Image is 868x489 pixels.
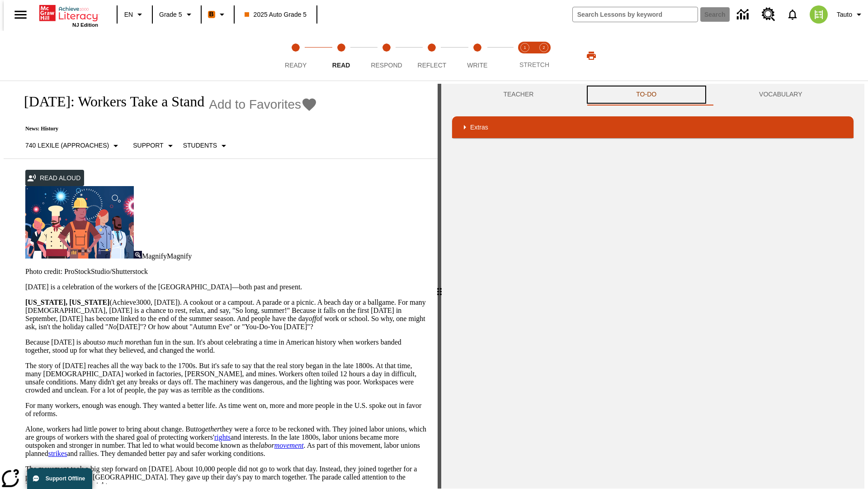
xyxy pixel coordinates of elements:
[470,123,488,132] p: Extras
[519,61,549,68] span: STRETCH
[451,31,504,81] button: Write step 5 of 5
[14,125,317,132] p: News: History
[4,84,438,484] div: reading
[452,84,585,105] button: Teacher
[99,338,139,346] em: so much more
[204,6,231,23] button: Boost Class color is orange. Change class color
[120,6,149,23] button: Language: EN, Select a language
[209,96,317,112] button: Add to Favorites - Labor Day: Workers Take a Stand
[360,31,413,81] button: Respond step 3 of 5
[452,84,854,105] div: Instructional Panel Tabs
[371,62,402,69] span: Respond
[406,31,458,81] button: Reflect step 4 of 5
[134,251,142,259] img: Magnify
[25,338,427,355] p: Because [DATE] is about than fun in the sun. It's about celebrating a time in American history wh...
[245,10,307,19] span: 2025 Auto Grade 5
[285,62,307,69] span: Ready
[756,2,781,27] a: Resource Center, Will open in new tab
[708,84,854,105] button: VOCABULARY
[441,84,864,489] div: activity
[315,31,367,81] button: Read step 2 of 5
[25,425,427,458] p: Alone, workers had little power to bring about change. But they were a force to be reckoned with....
[309,315,316,322] em: off
[133,141,163,150] p: Support
[731,2,756,27] a: Data Center
[810,5,828,24] img: avatar image
[183,141,217,150] p: Students
[577,48,606,64] button: Print
[25,402,427,418] p: For many workers, enough was enough. They wanted a better life. As time went on, more and more pe...
[159,10,182,19] span: Grade 5
[542,45,545,50] text: 2
[156,6,198,23] button: Grade: Grade 5, Select a grade
[25,268,427,276] p: Photo credit: ProStockStudio/Shutterstock
[27,468,92,489] button: Support Offline
[804,3,833,26] button: Select a new avatar
[467,62,487,69] span: Write
[25,362,427,394] p: The story of [DATE] reaches all the way back to the 1700s. But it's safe to say that the real sto...
[129,138,179,154] button: Scaffolds, Support
[418,62,447,69] span: Reflect
[259,441,304,449] em: labor
[269,31,322,81] button: Ready step 1 of 5
[25,141,109,150] p: 740 Lexile (Approaches)
[531,31,557,81] button: Stretch Respond step 2 of 2
[524,45,526,50] text: 1
[39,3,98,28] div: Home
[837,10,852,19] span: Tauto
[7,1,34,28] button: Open side menu
[108,323,117,331] em: No
[573,7,698,22] input: search field
[25,283,427,291] p: [DATE] is a celebration of the workers of the [GEOGRAPHIC_DATA]—both past and present.
[25,186,134,259] img: A banner with a blue background shows an illustrated row of diverse men and women dressed in clot...
[25,170,84,187] button: Read Aloud
[274,441,304,449] a: movement
[209,9,214,20] span: B
[214,433,231,441] a: rights
[25,298,109,306] strong: [US_STATE], [US_STATE]
[781,3,804,26] a: Notifications
[512,31,538,81] button: Stretch Read step 1 of 2
[25,298,427,331] p: (Achieve3000, [DATE]). A cookout or a campout. A parade or a picnic. A beach day or a ballgame. F...
[452,116,854,138] div: Extras
[22,138,125,154] button: Select Lexile, 740 Lexile (Approaches)
[46,475,85,482] span: Support Offline
[209,97,301,112] span: Add to Favorites
[179,138,233,154] button: Select Student
[124,10,133,19] span: EN
[438,84,441,489] div: Press Enter or Spacebar and then press right and left arrow keys to move the slider
[142,252,167,260] span: Magnify
[332,62,350,69] span: Read
[72,22,98,28] span: NJ Edition
[196,425,220,433] em: together
[833,6,868,23] button: Profile/Settings
[48,450,67,457] a: strikes
[167,252,192,260] span: Magnify
[585,84,708,105] button: TO-DO
[14,93,204,110] h1: [DATE]: Workers Take a Stand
